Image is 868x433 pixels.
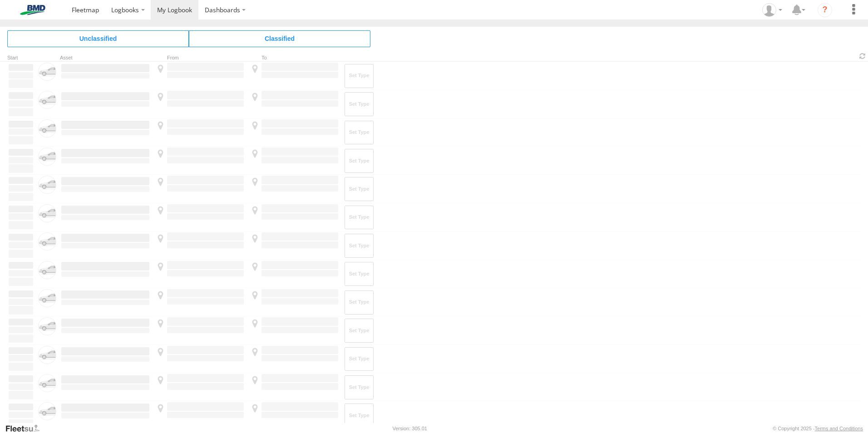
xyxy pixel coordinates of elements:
[154,56,245,60] div: From
[393,426,427,431] div: Version: 305.01
[7,30,189,47] span: Click to view Unclassified Trips
[818,3,832,17] i: ?
[60,56,151,60] div: Asset
[5,424,47,433] a: Visit our Website
[7,56,35,60] div: Click to Sort
[773,426,863,431] div: © Copyright 2025 -
[857,52,868,60] span: Refresh
[9,5,56,15] img: bmd-logo.svg
[189,30,370,47] span: Click to view Classified Trips
[815,426,863,431] a: Terms and Conditions
[759,3,785,17] div: Chris Brett
[249,56,340,60] div: To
